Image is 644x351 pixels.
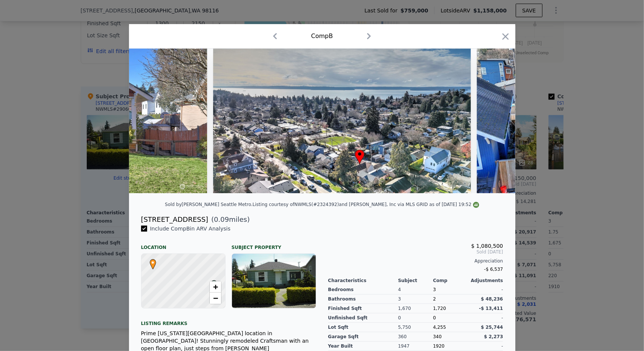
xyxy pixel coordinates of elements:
[165,202,252,207] div: Sold by [PERSON_NAME] Seattle Metro .
[433,278,468,284] div: Comp
[232,238,316,250] div: Subject Property
[210,281,221,293] a: Zoom in
[433,334,442,339] span: 340
[398,342,433,351] div: 1947
[473,202,479,208] img: NWMLS Logo
[468,313,503,323] div: -
[398,332,433,342] div: 360
[433,306,446,311] span: 1,720
[148,257,158,268] span: •
[433,295,468,304] div: 2
[141,214,208,225] div: [STREET_ADDRESS]
[210,293,221,304] a: Zoom out
[311,32,333,41] div: Comp B
[468,342,503,351] div: -
[209,280,219,287] span: B
[213,282,218,291] span: +
[328,304,398,313] div: Finished Sqft
[328,295,398,304] div: Bathrooms
[433,342,468,351] div: 1920
[398,313,433,323] div: 0
[468,278,503,284] div: Adjustments
[481,325,503,330] span: $ 25,744
[328,258,503,264] div: Appreciation
[484,267,503,272] span: -$ 6,537
[328,342,398,351] div: Year Built
[484,334,503,339] span: $ 2,273
[141,314,316,327] div: Listing remarks
[213,293,218,303] span: −
[328,332,398,342] div: Garage Sqft
[471,243,503,249] span: $ 1,080,500
[433,287,436,292] span: 3
[252,202,479,207] div: Listing courtesy of NWMLS (#2324392) and [PERSON_NAME], Inc via MLS GRID as of [DATE] 19:52
[147,226,234,232] span: Include Comp B in ARV Analysis
[398,323,433,332] div: 5,750
[468,285,503,295] div: -
[328,313,398,323] div: Unfinished Sqft
[213,49,471,193] img: Property Img
[148,259,152,264] div: •
[398,304,433,313] div: 1,670
[141,238,226,250] div: Location
[433,325,446,330] span: 4,255
[208,214,250,225] span: ( miles)
[398,285,433,295] div: 4
[433,315,436,320] span: 0
[209,280,214,285] div: B
[398,278,433,284] div: Subject
[328,285,398,295] div: Bedrooms
[328,249,503,255] span: Sold [DATE]
[481,296,503,302] span: $ 48,236
[328,278,398,284] div: Characteristics
[214,215,229,223] span: 0.09
[328,323,398,332] div: Lot Sqft
[479,306,503,311] span: -$ 13,411
[398,295,433,304] div: 3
